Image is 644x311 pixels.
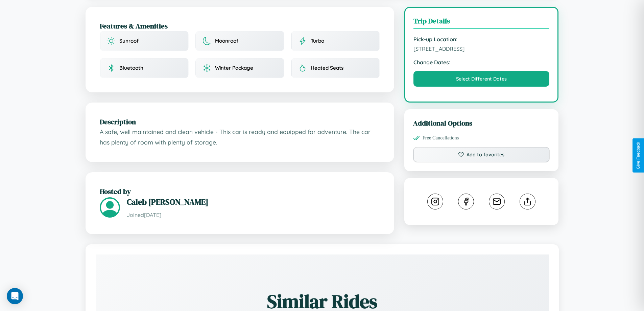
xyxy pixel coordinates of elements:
[100,186,380,196] h2: Hosted by
[215,65,253,71] span: Winter Package
[127,196,380,207] h3: Caleb [PERSON_NAME]
[413,36,550,43] strong: Pick-up Location:
[119,65,143,71] span: Bluetooth
[413,71,550,87] button: Select Different Dates
[413,147,550,162] button: Add to favorites
[413,118,550,128] h3: Additional Options
[119,38,139,44] span: Sunroof
[100,127,380,148] p: A safe, well maintained and clean vehicle - This car is ready and equipped for adventure. The car...
[127,210,380,220] p: Joined [DATE]
[636,142,641,169] div: Give Feedback
[100,117,380,127] h2: Description
[413,16,550,29] h3: Trip Details
[413,45,550,52] span: [STREET_ADDRESS]
[7,288,23,304] div: Open Intercom Messenger
[215,38,238,44] span: Moonroof
[311,65,343,71] span: Heated Seats
[311,38,324,44] span: Turbo
[413,59,550,66] strong: Change Dates:
[100,21,380,31] h2: Features & Amenities
[423,135,459,141] span: Free Cancellations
